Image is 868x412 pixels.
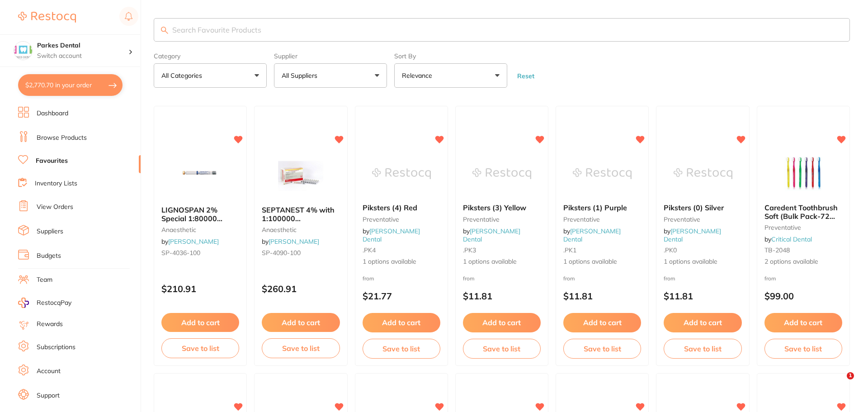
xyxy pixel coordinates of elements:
[463,203,526,212] span: Piksters (3) Yellow
[664,216,741,223] small: preventative
[664,203,724,212] span: Piksters (0) Silver
[664,313,741,332] button: Add to cart
[168,237,219,246] a: [PERSON_NAME]
[262,284,340,294] p: $260.91
[563,246,576,254] span: .PK1
[161,338,239,358] button: Save to list
[463,257,541,266] span: 1 options available
[363,216,440,223] small: preventative
[271,153,330,199] img: SEPTANEST 4% with 1:100000 adrenalin 2.2ml 2xBox 50 GOLD
[363,227,420,243] span: by
[664,227,721,243] a: [PERSON_NAME] Dental
[282,71,321,80] p: All Suppliers
[563,203,627,212] span: Piksters (1) Purple
[154,52,267,60] label: Category
[161,284,239,294] p: $210.91
[573,151,632,196] img: Piksters (1) Purple
[363,257,440,266] span: 1 options available
[161,71,206,80] p: All Categories
[18,298,71,308] a: RestocqPay
[563,339,641,359] button: Save to list
[37,133,87,142] a: Browse Products
[363,339,440,359] button: Save to list
[563,227,621,243] a: [PERSON_NAME] Dental
[828,372,850,394] iframe: Intercom live chat
[771,235,812,243] a: Critical Dental
[37,343,75,352] a: Subscriptions
[764,246,790,254] span: TB-2048
[764,291,842,301] p: $99.00
[363,313,440,332] button: Add to cart
[363,227,420,243] a: [PERSON_NAME] Dental
[262,249,301,257] span: SP-4090-100
[463,216,541,223] small: preventative
[674,151,732,196] img: Piksters (0) Silver
[664,246,677,254] span: .PK0
[664,227,721,243] span: by
[764,235,812,243] span: by
[35,179,77,188] a: Inventory Lists
[363,275,374,282] span: from
[764,313,842,332] button: Add to cart
[37,275,52,284] a: Team
[161,313,239,332] button: Add to cart
[171,153,230,199] img: LIGNOSPAN 2% Special 1:80000 adrenalin 2.2ml 2xBox 50 Blue
[274,52,387,60] label: Supplier
[394,52,507,60] label: Sort By
[764,203,838,229] span: Caredent Toothbrush Soft (Bulk Pack-72 toothbrushes)
[14,42,32,60] img: Parkes Dental
[269,237,319,246] a: [PERSON_NAME]
[363,246,376,254] span: .PK4
[563,275,575,282] span: from
[664,257,741,266] span: 1 options available
[764,257,842,266] span: 2 options available
[37,251,61,260] a: Budgets
[18,7,76,28] a: Restocq Logo
[764,275,776,282] span: from
[18,74,123,96] button: $2,770.70 in your order
[472,151,531,196] img: Piksters (3) Yellow
[262,237,319,246] span: by
[514,72,537,80] button: Reset
[463,291,541,301] p: $11.81
[18,298,29,308] img: RestocqPay
[161,226,239,233] small: anaesthetic
[664,204,741,212] b: Piksters (0) Silver
[463,227,520,243] a: [PERSON_NAME] Dental
[37,367,61,376] a: Account
[563,227,621,243] span: by
[37,52,128,61] p: Switch account
[37,320,63,329] a: Rewards
[262,206,340,223] b: SEPTANEST 4% with 1:100000 adrenalin 2.2ml 2xBox 50 GOLD
[274,63,387,88] button: All Suppliers
[394,63,507,88] button: Relevance
[363,203,417,212] span: Piksters (4) Red
[463,246,476,254] span: .PK3
[563,216,641,223] small: preventative
[463,227,520,243] span: by
[563,257,641,266] span: 1 options available
[161,206,239,223] b: LIGNOSPAN 2% Special 1:80000 adrenalin 2.2ml 2xBox 50 Blue
[847,372,854,379] span: 1
[664,291,741,301] p: $11.81
[563,291,641,301] p: $11.81
[764,204,842,220] b: Caredent Toothbrush Soft (Bulk Pack-72 toothbrushes)
[764,224,842,231] small: preventative
[363,291,440,301] p: $21.77
[262,226,340,233] small: anaesthetic
[37,109,68,118] a: Dashboard
[36,156,68,166] a: Favourites
[161,205,232,239] span: LIGNOSPAN 2% Special 1:80000 [MEDICAL_DATA] 2.2ml 2xBox 50 Blue
[262,313,340,332] button: Add to cart
[764,339,842,359] button: Save to list
[37,227,63,236] a: Suppliers
[372,151,431,196] img: Piksters (4) Red
[664,339,741,359] button: Save to list
[154,18,850,42] input: Search Favourite Products
[563,313,641,332] button: Add to cart
[774,151,833,196] img: Caredent Toothbrush Soft (Bulk Pack-72 toothbrushes)
[402,71,436,80] p: Relevance
[262,205,338,239] span: SEPTANEST 4% with 1:100000 [MEDICAL_DATA] 2.2ml 2xBox 50 GOLD
[37,298,71,308] span: RestocqPay
[161,237,219,246] span: by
